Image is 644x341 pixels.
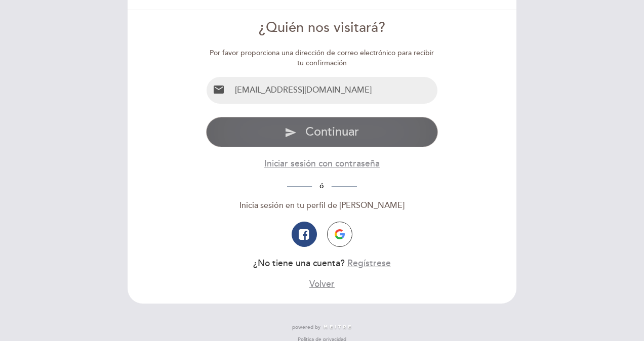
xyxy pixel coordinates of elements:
[206,18,438,38] div: ¿Quién nos visitará?
[309,278,335,290] button: Volver
[264,157,380,170] button: Iniciar sesión con contraseña
[292,324,320,331] span: powered by
[335,229,345,239] img: icon-google.png
[312,182,332,190] span: ó
[206,48,438,68] div: Por favor proporciona una dirección de correo electrónico para recibir tu confirmación
[231,77,438,104] input: Email
[206,117,438,147] button: send Continuar
[213,83,225,96] i: email
[347,257,391,270] button: Regístrese
[323,325,352,330] img: MEITRE
[285,126,297,139] i: send
[292,324,352,331] a: powered by
[206,200,438,211] div: Inicia sesión en tu perfil de [PERSON_NAME]
[253,258,345,269] span: ¿No tiene una cuenta?
[305,124,359,139] span: Continuar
